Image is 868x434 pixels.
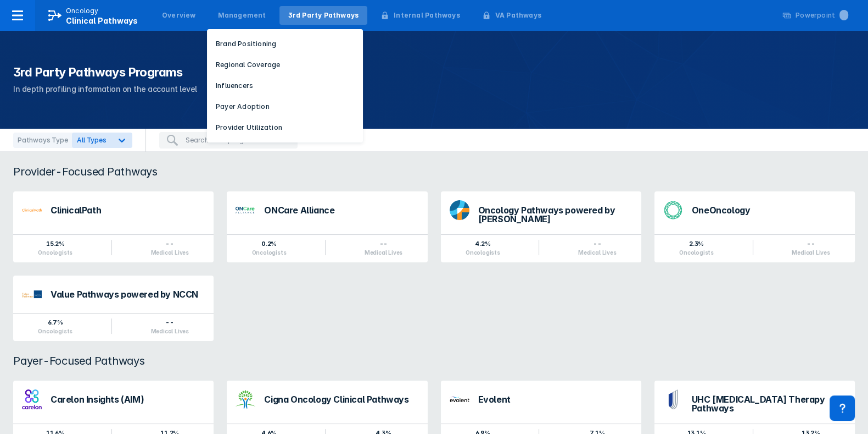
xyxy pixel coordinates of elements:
[466,249,500,256] div: Oncologists
[13,191,214,262] a: ClinicalPath15.2%Oncologists--Medical Lives
[663,389,683,409] img: uhc-pathways.png
[153,6,205,25] a: Overview
[679,239,714,248] div: 2.3%
[162,10,196,20] div: Overview
[792,249,830,256] div: Medical Lives
[38,328,72,334] div: Oncologists
[792,239,830,248] div: --
[38,249,72,256] div: Oncologists
[578,249,616,256] div: Medical Lives
[66,6,99,16] p: Oncology
[365,239,402,248] div: --
[830,395,855,421] div: Contact Support
[450,200,469,220] img: dfci-pathways.png
[692,395,846,413] div: UHC [MEDICAL_DATA] Therapy Pathways
[38,318,72,327] div: 6.7%
[252,249,287,256] div: Oncologists
[252,239,287,248] div: 0.2%
[22,389,42,409] img: carelon-insights.png
[663,200,683,220] img: oneoncology.png
[654,191,855,262] a: OneOncology2.3%Oncologists--Medical Lives
[495,10,541,20] div: VA Pathways
[216,39,276,49] p: Brand Positioning
[216,81,253,91] p: Influencers
[38,239,72,248] div: 15.2%
[216,102,270,112] p: Payer Adoption
[207,36,363,52] button: Brand Positioning
[796,10,848,20] div: Powerpoint
[679,249,714,256] div: Oncologists
[394,10,460,20] div: Internal Pathways
[207,57,363,73] button: Regional Coverage
[13,133,72,148] div: Pathways Type
[264,395,418,404] div: Cigna Oncology Clinical Pathways
[216,123,282,133] p: Provider Utilization
[365,249,402,256] div: Medical Lives
[207,119,363,136] button: Provider Utilization
[441,191,641,262] a: Oncology Pathways powered by [PERSON_NAME]4.2%Oncologists--Medical Lives
[51,395,205,404] div: Carelon Insights (AIM)
[207,98,363,115] button: Payer Adoption
[227,191,427,262] a: ONCare Alliance0.2%Oncologists--Medical Lives
[264,206,418,215] div: ONCare Alliance
[279,6,368,25] a: 3rd Party Pathways
[466,239,500,248] div: 4.2%
[209,6,275,25] a: Management
[478,206,632,223] div: Oncology Pathways powered by [PERSON_NAME]
[450,389,469,409] img: new-century-health.png
[236,200,255,220] img: oncare-alliance.png
[578,239,616,248] div: --
[51,206,205,215] div: ClinicalPath
[150,249,188,256] div: Medical Lives
[22,290,42,298] img: value-pathways-nccn.png
[288,10,359,20] div: 3rd Party Pathways
[77,136,106,144] span: All Types
[692,206,846,215] div: OneOncology
[150,239,188,248] div: --
[66,16,138,25] span: Clinical Pathways
[13,276,214,341] a: Value Pathways powered by NCCN6.7%Oncologists--Medical Lives
[207,78,363,94] button: Influencers
[186,135,291,145] input: Search for a program
[478,395,632,404] div: Evolent
[216,60,280,70] p: Regional Coverage
[22,200,42,220] img: via-oncology.png
[150,318,188,327] div: --
[51,290,205,299] div: Value Pathways powered by NCCN
[236,389,255,409] img: cigna-oncology-clinical-pathways.png
[218,10,266,20] div: Management
[13,64,855,80] h1: 3rd Party Pathways Programs
[13,83,855,96] p: In depth profiling information on the account level
[150,328,188,334] div: Medical Lives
